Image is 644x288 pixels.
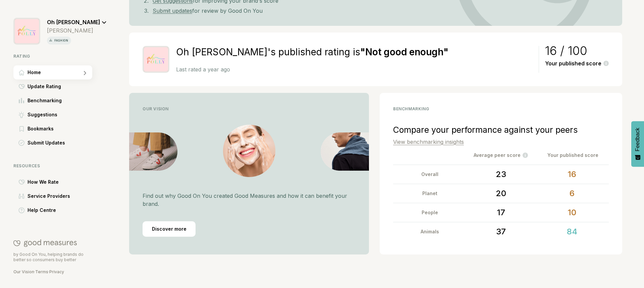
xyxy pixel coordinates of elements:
span: Benchmarking [28,97,62,105]
img: Bookmarks [19,126,24,132]
div: [PERSON_NAME] [47,27,107,34]
strong: " Not good enough " [360,46,448,58]
div: 6 [538,184,606,203]
img: Suggestions [18,112,24,118]
span: Home [28,68,41,76]
div: Your published score [545,60,609,67]
button: Feedback - Show survey [631,121,644,167]
img: Vision [321,132,369,171]
img: Benchmarking [19,98,24,103]
a: Help CentreHelp Centre [13,203,107,217]
a: HomeHome [13,65,107,79]
div: Your published score [537,151,609,159]
span: Service Providers [28,192,70,200]
img: Home [19,70,24,75]
p: by Good On You, helping brands do better so consumers buy better [13,252,92,263]
span: How We Rate [28,178,59,186]
a: View benchmarking insights [393,138,464,145]
div: Animals [396,222,464,241]
img: Update Rating [18,84,25,89]
a: Update RatingUpdate Rating [13,79,107,94]
a: Our Vision [13,269,34,274]
div: 10 [538,203,606,222]
a: SuggestionsSuggestions [13,108,107,122]
img: Service Providers [18,193,24,199]
a: Privacy [49,269,64,274]
div: Average peer score [465,151,537,159]
a: How We RateHow We Rate [13,175,107,189]
iframe: Website support platform help button [614,258,637,281]
div: 16 [538,165,606,184]
div: 37 [467,222,535,241]
div: Resources [13,163,107,168]
li: for review by Good On You [150,6,609,16]
div: · · [13,269,92,275]
div: Compare your performance against your peers [393,125,609,135]
div: Our Vision [143,106,356,111]
img: How We Rate [18,179,25,185]
img: Good On You [13,239,77,247]
p: fashion [53,38,70,43]
p: Last rated a year ago [176,66,533,73]
a: Submit updates [153,7,192,14]
span: Help Centre [28,206,56,214]
a: BenchmarkingBenchmarking [13,94,107,108]
h2: Oh [PERSON_NAME]'s published rating is [176,46,533,58]
span: Update Rating [28,82,61,91]
div: Discover more [143,221,196,237]
div: benchmarking [393,106,609,111]
div: 17 [467,203,535,222]
a: Submit UpdatesSubmit Updates [13,136,107,150]
div: 20 [467,184,535,203]
a: BookmarksBookmarks [13,122,107,136]
div: 23 [467,165,535,184]
div: Rating [13,54,107,59]
img: Help Centre [18,207,25,214]
div: Planet [396,184,464,203]
a: Terms [35,269,48,274]
span: Submit Updates [28,139,65,147]
img: Vision [223,125,275,177]
span: Oh [PERSON_NAME] [47,19,100,25]
div: Overall [396,165,464,184]
p: Find out why Good On You created Good Measures and how it can benefit your brand. [143,192,356,208]
img: Vision [129,132,177,171]
span: Bookmarks [28,125,54,133]
img: Submit Updates [18,140,24,146]
span: Feedback [635,128,641,151]
div: 84 [538,222,606,241]
img: vertical icon [48,38,53,43]
div: 16 / 100 [545,47,609,55]
div: People [396,203,464,222]
span: Suggestions [28,111,57,119]
a: Service ProvidersService Providers [13,189,107,203]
